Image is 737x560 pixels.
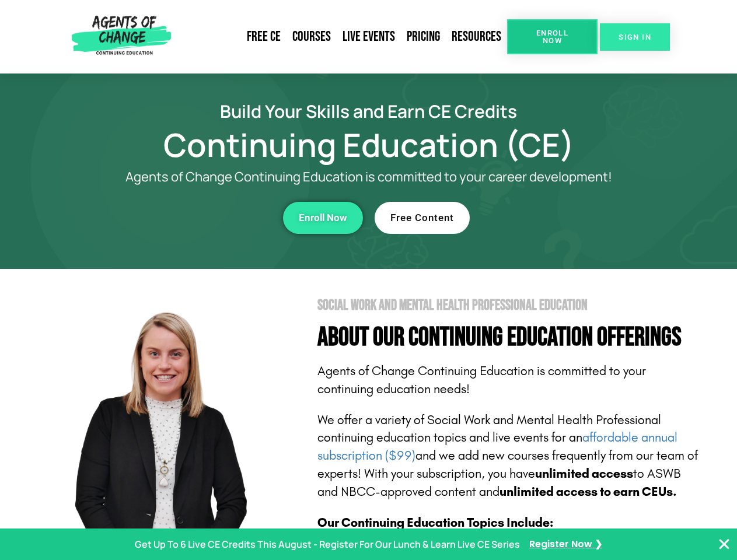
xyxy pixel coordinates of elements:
a: Enroll Now [283,202,363,234]
h1: Continuing Education (CE) [36,131,701,158]
a: SIGN IN [600,23,670,51]
b: unlimited access [535,466,633,481]
span: Enroll Now [526,29,579,44]
p: Get Up To 6 Live CE Credits This August - Register For Our Lunch & Learn Live CE Series [135,536,520,553]
a: Free Content [375,202,470,234]
span: Agents of Change Continuing Education is committed to your continuing education needs! [317,363,646,397]
span: SIGN IN [619,33,651,41]
span: Enroll Now [299,213,347,223]
p: We offer a variety of Social Work and Mental Health Professional continuing education topics and ... [317,411,701,501]
a: Live Events [337,23,401,50]
p: Agents of Change Continuing Education is committed to your career development! [83,170,655,184]
a: Resources [446,23,507,50]
span: Free Content [390,213,454,223]
h2: Social Work and Mental Health Professional Education [317,298,701,313]
h2: Build Your Skills and Earn CE Credits [36,103,701,120]
nav: Menu [176,23,507,50]
h4: About Our Continuing Education Offerings [317,324,701,351]
b: Our Continuing Education Topics Include: [317,515,553,530]
a: Free CE [241,23,287,50]
b: unlimited access to earn CEUs. [500,484,677,499]
a: Courses [287,23,337,50]
a: Enroll Now [507,19,598,54]
a: Register Now ❯ [529,536,602,553]
a: Pricing [401,23,446,50]
button: Close Banner [717,537,731,551]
